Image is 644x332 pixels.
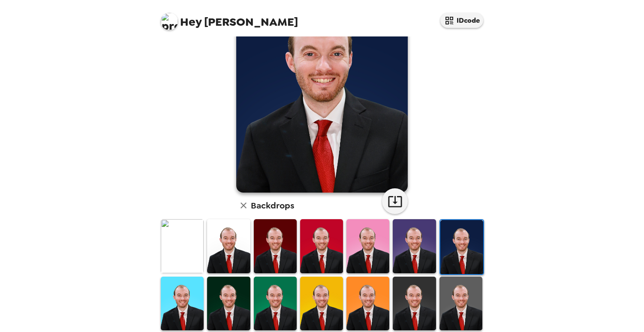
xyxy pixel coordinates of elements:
[161,13,178,30] img: profile pic
[180,14,202,30] span: Hey
[440,13,483,28] button: IDcode
[161,9,298,28] span: [PERSON_NAME]
[251,199,294,212] h6: Backdrops
[161,219,204,273] img: Original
